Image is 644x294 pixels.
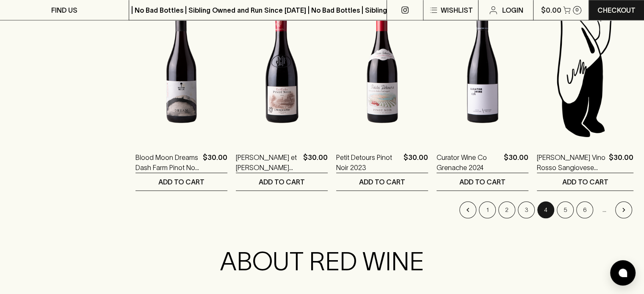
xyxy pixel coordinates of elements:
p: $30.00 [609,152,633,173]
button: Go to next page [615,201,632,218]
h2: ABOUT RED WINE [97,246,547,277]
button: ADD TO CART [336,173,428,190]
a: [PERSON_NAME] Vino Rosso Sangiovese Tempranillo 2023 [537,152,605,173]
p: 0 [575,8,579,12]
button: Go to page 6 [576,201,593,218]
button: Go to page 1 [479,201,496,218]
p: ADD TO CART [158,177,205,187]
button: ADD TO CART [437,173,528,190]
a: Petit Detours Pinot Noir 2023 [336,152,400,173]
p: ADD TO CART [459,177,506,187]
p: $30.00 [504,152,528,173]
button: page 4 [537,201,554,218]
img: bubble-icon [619,269,627,277]
p: ADD TO CART [259,177,305,187]
button: Go to page 3 [518,201,535,218]
p: $30.00 [404,152,428,173]
div: … [596,201,613,218]
p: $0.00 [541,5,561,15]
p: FIND US [51,5,77,15]
p: Wishlist [440,5,473,15]
p: ADD TO CART [562,177,608,187]
p: $30.00 [203,152,227,173]
a: Blood Moon Dreams Dash Farm Pinot Noir 2024 [135,152,199,173]
a: Curator Wine Co Grenache 2024 [437,152,500,173]
p: ADD TO CART [359,177,405,187]
p: $30.00 [303,152,328,173]
p: Checkout [597,5,636,15]
nav: pagination navigation [135,201,633,218]
button: Go to page 5 [557,201,574,218]
p: Login [502,5,523,15]
a: [PERSON_NAME] et [PERSON_NAME] Coches Pinot Noir 2023 [236,152,300,173]
button: ADD TO CART [135,173,227,190]
button: Go to page 2 [498,201,515,218]
button: ADD TO CART [236,173,328,190]
button: Go to previous page [459,201,476,218]
button: ADD TO CART [537,173,633,190]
